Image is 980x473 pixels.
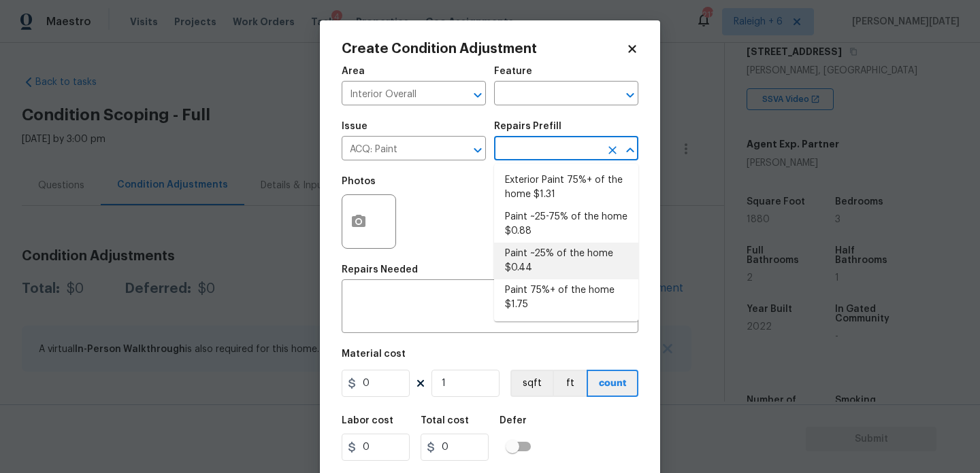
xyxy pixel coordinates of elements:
[494,243,638,279] li: Paint ~25% of the home $0.44
[342,349,406,359] h5: Material cost
[342,122,367,131] h5: Issue
[553,370,587,397] button: ft
[342,177,376,186] h5: Photos
[421,416,469,425] h5: Total cost
[510,370,553,397] button: sqft
[494,206,638,243] li: Paint ~25-75% of the home $0.88
[468,86,487,105] button: Open
[342,265,418,275] h5: Repairs Needed
[587,370,638,397] button: count
[342,42,626,56] h2: Create Condition Adjustment
[468,141,487,160] button: Open
[603,141,622,160] button: Clear
[342,416,393,425] h5: Labor cost
[500,416,527,425] h5: Defer
[621,141,640,160] button: Close
[494,67,532,76] h5: Feature
[494,169,638,206] li: Exterior Paint 75%+ of the home $1.31
[621,86,640,105] button: Open
[342,67,365,76] h5: Area
[494,279,638,316] li: Paint 75%+ of the home $1.75
[494,122,561,131] h5: Repairs Prefill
